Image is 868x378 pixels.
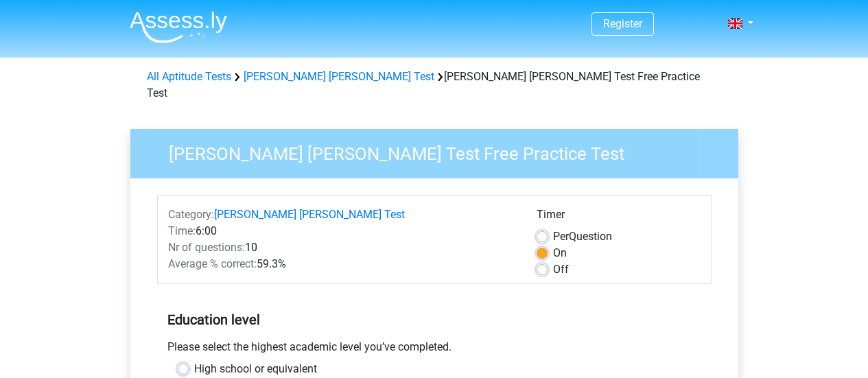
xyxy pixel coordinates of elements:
label: Question [553,228,612,245]
h3: [PERSON_NAME] [PERSON_NAME] Test Free Practice Test [152,138,728,165]
a: [PERSON_NAME] [PERSON_NAME] Test [244,70,434,83]
div: 10 [158,239,526,256]
label: High school or equivalent [194,361,317,377]
div: [PERSON_NAME] [PERSON_NAME] Test Free Practice Test [141,69,727,102]
label: Off [553,261,569,278]
a: All Aptitude Tests [147,70,231,83]
div: Please select the highest academic level you’ve completed. [157,339,712,361]
h5: Education level [167,306,701,333]
label: On [553,245,567,261]
div: 6:00 [158,223,526,239]
a: Register [603,17,642,30]
span: Category: [168,208,214,221]
a: [PERSON_NAME] [PERSON_NAME] Test [214,208,405,221]
span: Per [553,230,569,243]
span: Average % correct: [168,257,257,270]
div: 59.3% [158,256,526,272]
span: Nr of questions: [168,241,245,254]
img: Assessly [130,11,227,43]
div: Timer [537,206,701,228]
span: Time: [168,224,196,237]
